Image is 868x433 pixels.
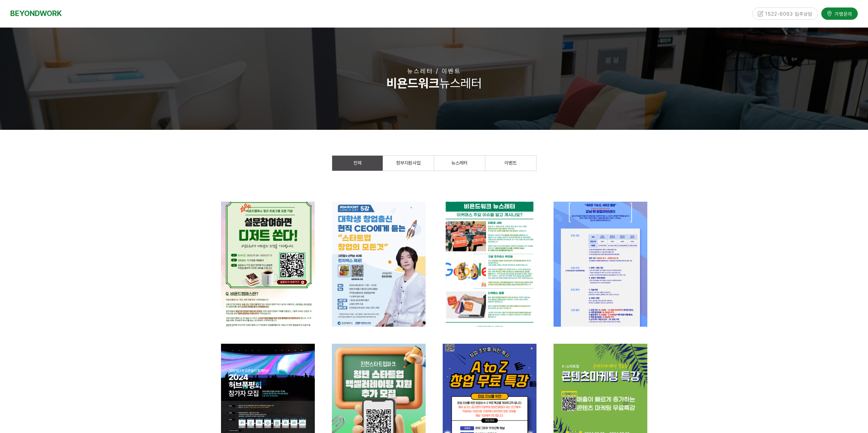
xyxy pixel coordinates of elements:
a: 전체 [332,156,383,171]
a: 정부지원사업 [383,156,434,171]
span: 뉴스레터 [451,160,468,166]
a: 뉴스레터 [434,156,485,171]
span: 가맹문의 [833,9,852,16]
span: 뉴스레터 / 이벤트 [407,67,461,75]
a: 이벤트 [485,156,536,171]
span: 뉴스레터 [386,76,482,91]
a: BEYONDWORK [10,7,62,20]
span: 전체 [353,160,362,166]
span: 이벤트 [504,160,517,166]
a: 가맹문의 [821,6,858,18]
strong: 비욘드워크 [386,76,439,91]
span: 정부지원사업 [396,160,421,166]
